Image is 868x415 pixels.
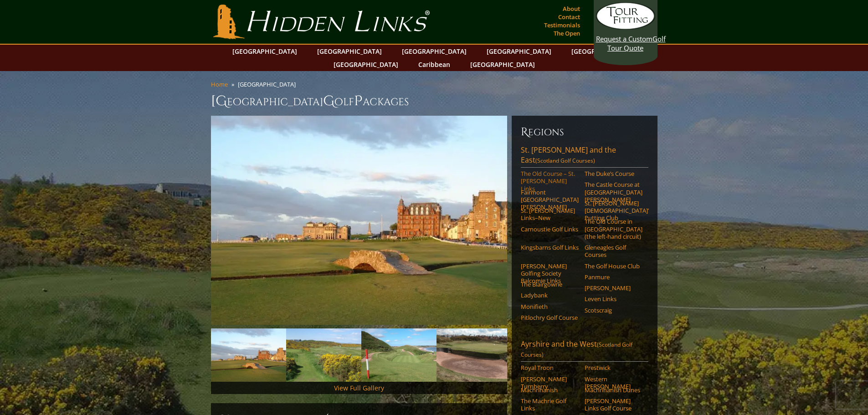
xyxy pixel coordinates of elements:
[521,386,579,394] a: Machrihanish
[560,2,582,15] a: About
[323,92,334,110] span: G
[585,181,642,203] a: The Castle Course at [GEOGRAPHIC_DATA][PERSON_NAME]
[334,384,384,392] a: View Full Gallery
[521,292,579,299] a: Ladybank
[521,225,579,233] a: Carnoustie Golf Links
[535,157,595,164] span: (Scotland Golf Courses)
[542,19,582,31] a: Testimonials
[585,397,642,412] a: [PERSON_NAME] Links Golf Course
[521,341,632,359] span: (Scotland Golf Courses)
[521,125,648,139] h6: Regions
[482,45,556,58] a: [GEOGRAPHIC_DATA]
[521,281,579,288] a: The Blairgowrie
[521,397,579,412] a: The Machrie Golf Links
[585,200,642,222] a: St. [PERSON_NAME] [DEMOGRAPHIC_DATA]’ Putting Club
[585,386,642,394] a: Machrihanish Dunes
[313,45,386,58] a: [GEOGRAPHIC_DATA]
[521,207,579,222] a: St. [PERSON_NAME] Links–New
[329,58,403,71] a: [GEOGRAPHIC_DATA]
[521,170,579,192] a: The Old Course – St. [PERSON_NAME] Links
[354,92,363,110] span: P
[521,189,579,211] a: Fairmont [GEOGRAPHIC_DATA][PERSON_NAME]
[585,170,642,177] a: The Duke’s Course
[585,364,642,371] a: Prestwick
[211,92,657,110] h1: [GEOGRAPHIC_DATA] olf ackages
[596,2,655,52] a: Request a CustomGolf Tour Quote
[521,314,579,321] a: Pitlochry Golf Course
[521,244,579,251] a: Kingsbarns Golf Links
[596,34,652,43] span: Request a Custom
[567,45,641,58] a: [GEOGRAPHIC_DATA]
[585,375,642,390] a: Western [PERSON_NAME]
[521,375,579,390] a: [PERSON_NAME] Turnberry
[521,303,579,310] a: Monifieth
[521,364,579,371] a: Royal Troon
[466,58,539,71] a: [GEOGRAPHIC_DATA]
[585,295,642,302] a: Leven Links
[414,58,455,71] a: Caribbean
[211,80,228,88] a: Home
[585,218,642,240] a: The Old Course in [GEOGRAPHIC_DATA] (the left-hand circuit)
[521,145,648,168] a: St. [PERSON_NAME] and the East(Scotland Golf Courses)
[551,27,582,40] a: The Open
[521,339,648,362] a: Ayrshire and the West(Scotland Golf Courses)
[228,45,302,58] a: [GEOGRAPHIC_DATA]
[556,10,582,23] a: Contact
[238,80,299,88] li: [GEOGRAPHIC_DATA]
[585,307,642,314] a: Scotscraig
[585,244,642,259] a: Gleneagles Golf Courses
[585,284,642,292] a: [PERSON_NAME]
[585,273,642,281] a: Panmure
[585,262,642,270] a: The Golf House Club
[397,45,471,58] a: [GEOGRAPHIC_DATA]
[521,262,579,285] a: [PERSON_NAME] Golfing Society Balcomie Links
